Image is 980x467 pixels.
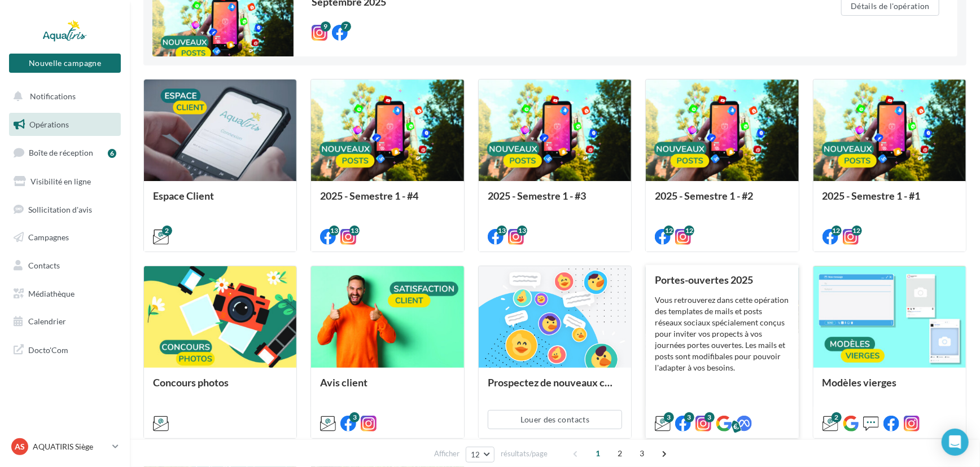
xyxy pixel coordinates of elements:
[823,377,957,399] div: Modèles vierges
[501,448,548,459] span: résultats/page
[9,436,121,457] a: AS AQUATIRIS Siège
[349,412,360,422] div: 3
[7,198,123,222] a: Sollicitation d'avis
[488,190,622,213] div: 2025 - Semestre 1 - #3
[7,254,123,277] a: Contacts
[655,274,789,285] div: Portes-ouvertes 2025
[28,289,75,298] span: Médiathèque
[466,447,495,462] button: 12
[33,441,108,452] p: AQUATIRIS Siège
[28,261,60,270] span: Contacts
[942,429,969,456] div: Open Intercom Messenger
[28,342,68,357] span: Docto'Com
[664,412,674,422] div: 3
[852,226,862,236] div: 12
[153,377,287,399] div: Concours photos
[471,450,480,459] span: 12
[7,282,123,306] a: Médiathèque
[320,190,454,213] div: 2025 - Semestre 1 - #4
[611,444,629,462] span: 2
[30,91,76,101] span: Notifications
[633,444,651,462] span: 3
[684,412,694,422] div: 3
[7,113,123,136] a: Opérations
[823,190,957,213] div: 2025 - Semestre 1 - #1
[7,338,123,362] a: Docto'Com
[705,412,715,422] div: 3
[30,177,91,186] span: Visibilité en ligne
[517,226,527,236] div: 13
[664,226,674,236] div: 12
[488,377,622,399] div: Prospectez de nouveaux contacts
[7,170,123,193] a: Visibilité en ligne
[341,21,351,32] div: 7
[9,54,121,73] button: Nouvelle campagne
[7,310,123,333] a: Calendrier
[153,190,287,213] div: Espace Client
[434,448,460,459] span: Afficher
[7,140,123,165] a: Boîte de réception6
[162,226,172,236] div: 2
[589,444,607,462] span: 1
[320,377,454,399] div: Avis client
[655,190,789,213] div: 2025 - Semestre 1 - #2
[349,226,360,236] div: 13
[655,294,789,373] div: Vous retrouverez dans cette opération des templates de mails et posts réseaux sociaux spécialemen...
[321,21,331,32] div: 9
[497,226,507,236] div: 13
[108,149,116,158] div: 6
[29,120,69,129] span: Opérations
[832,226,842,236] div: 12
[15,441,25,452] span: AS
[832,412,842,422] div: 2
[28,232,69,242] span: Campagnes
[28,204,92,214] span: Sollicitation d'avis
[329,226,339,236] div: 13
[29,148,93,157] span: Boîte de réception
[684,226,694,236] div: 12
[488,410,622,429] button: Louer des contacts
[28,316,66,326] span: Calendrier
[7,85,119,108] button: Notifications
[7,226,123,249] a: Campagnes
